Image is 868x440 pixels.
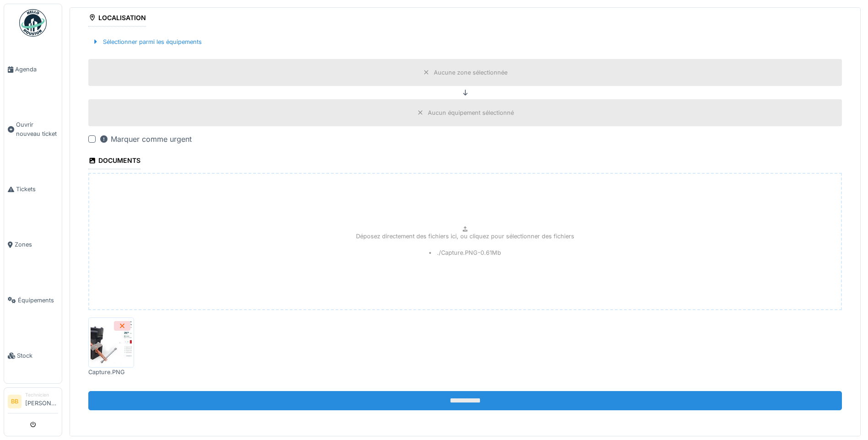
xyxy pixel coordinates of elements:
a: Agenda [4,42,62,97]
span: Agenda [15,65,58,74]
img: 7f0oshvp613xkll80p4hz0to7j5d [91,320,132,365]
span: Zones [15,240,58,249]
li: ./Capture.PNG - 0.61 Mb [429,248,501,257]
div: Localisation [88,11,146,27]
li: [PERSON_NAME] [25,392,58,411]
p: Déposez directement des fichiers ici, ou cliquez pour sélectionner des fichiers [356,232,574,241]
a: Zones [4,217,62,272]
li: BB [8,395,22,408]
span: Équipements [18,296,58,305]
div: Sélectionner parmi les équipements [88,36,205,48]
a: Stock [4,328,62,383]
div: Technicien [25,392,58,398]
div: Aucune zone sélectionnée [434,68,507,77]
div: Marquer comme urgent [99,134,192,145]
div: Capture.PNG [88,368,134,376]
a: Équipements [4,273,62,328]
span: Stock [17,351,58,360]
div: Aucun équipement sélectionné [428,108,514,117]
a: Tickets [4,161,62,217]
img: Badge_color-CXgf-gQk.svg [19,9,47,37]
span: Tickets [16,185,58,193]
a: BB Technicien[PERSON_NAME] [8,392,58,413]
a: Ouvrir nouveau ticket [4,97,62,161]
div: Documents [88,154,140,169]
span: Ouvrir nouveau ticket [16,120,58,138]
